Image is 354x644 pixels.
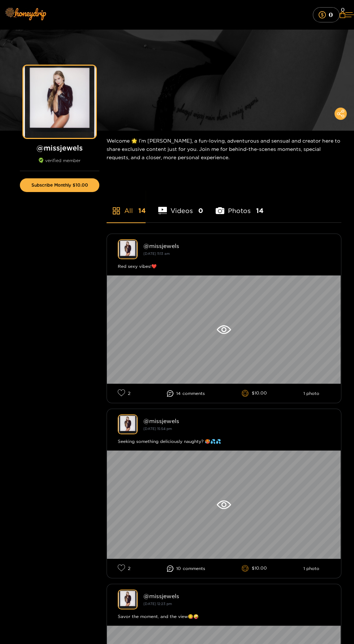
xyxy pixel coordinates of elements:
[167,565,205,572] li: 10
[313,7,340,22] button: 0
[143,252,170,256] small: [DATE] 11:13 am
[143,593,330,599] div: @ missjewels
[118,589,138,609] img: missjewels
[20,158,99,171] div: verified member
[118,438,330,445] div: Seeking something deliciously naughty? 🥵💦💦
[198,206,203,215] span: 0
[182,391,205,396] span: comment s
[138,206,146,215] span: 14
[345,5,354,24] button: Mobile Menu Toggle Button
[303,566,319,571] li: 1 photo
[341,6,345,14] span: 0
[158,190,203,222] li: Videos
[107,131,341,167] div: Welcome 🌟 I’m [PERSON_NAME], a fun-loving, adventurous and sensual and creator here to share excl...
[242,390,267,397] li: $10.00
[118,414,138,434] img: missjewels
[319,11,326,18] span: dollar
[20,143,99,152] h1: @ missjewels
[118,239,138,259] img: missjewels
[118,389,130,397] li: 2
[167,390,205,397] li: 14
[143,418,330,424] div: @ missjewels
[143,602,172,606] small: [DATE] 12:23 pm
[118,613,330,620] div: Savor the moment, and the view😋🤪
[112,206,121,215] span: appstore
[328,9,334,20] mark: 0
[256,206,263,215] span: 14
[242,565,267,572] li: $10.00
[216,190,263,222] li: Photos
[118,263,330,270] div: Red sexy vibes!❤️
[20,178,99,192] button: Subscribe Monthly $10.00
[183,566,205,571] span: comment s
[118,564,130,573] li: 2
[143,243,330,249] div: @ missjewels
[303,391,319,396] li: 1 photo
[143,427,172,431] small: [DATE] 15:54 pm
[107,190,146,222] li: All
